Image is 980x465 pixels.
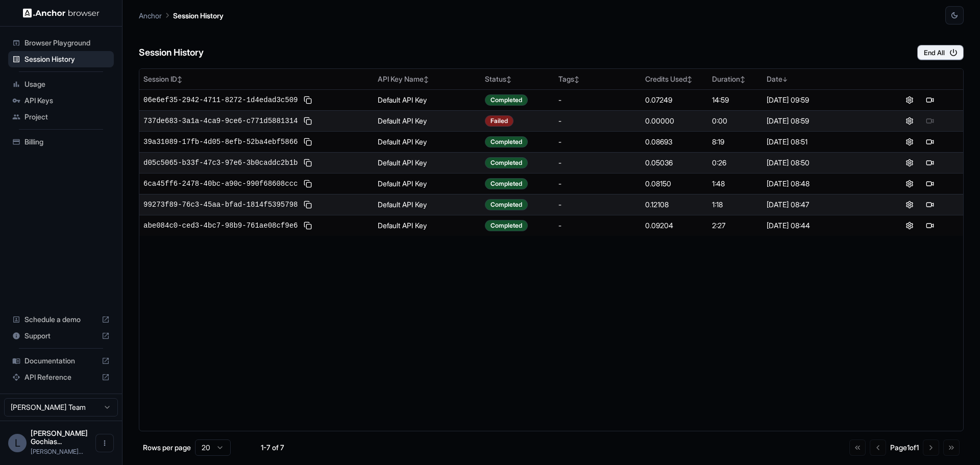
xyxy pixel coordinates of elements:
[143,74,370,84] div: Session ID
[485,94,528,106] div: Completed
[143,179,298,189] span: 6ca45ff6-2478-40bc-a90c-990f68608ccc
[31,429,88,446] span: Lasha Gochiashvili
[24,38,110,48] span: Browser Playground
[485,199,528,210] div: Completed
[24,95,110,106] span: API Keys
[712,74,758,84] div: Duration
[24,137,110,147] span: Billing
[8,328,114,344] div: Support
[485,136,528,148] div: Completed
[767,95,872,105] div: [DATE] 09:59
[558,200,637,210] div: -
[143,200,298,210] span: 99273f89-76c3-45aa-bfad-1814f5395798
[645,137,704,147] div: 0.08693
[767,158,872,168] div: [DATE] 08:50
[558,137,637,147] div: -
[8,134,114,150] div: Billing
[139,10,224,21] nav: breadcrumb
[558,74,637,84] div: Tags
[767,116,872,126] div: [DATE] 08:59
[485,157,528,168] div: Completed
[8,51,114,67] div: Session History
[767,74,872,84] div: Date
[143,95,298,105] span: 06e6ef35-2942-4711-8272-1d4edad3c509
[645,74,704,84] div: Credits Used
[24,79,110,89] span: Usage
[558,95,637,105] div: -
[740,76,745,83] span: ↕
[558,116,637,126] div: -
[712,95,758,105] div: 14:59
[767,221,872,231] div: [DATE] 08:44
[374,173,481,194] td: Default API Key
[712,137,758,147] div: 8:19
[485,115,513,127] div: Failed
[143,443,191,453] p: Rows per page
[485,178,528,189] div: Completed
[558,179,637,189] div: -
[8,76,114,92] div: Usage
[139,10,162,21] p: Anchor
[374,89,481,110] td: Default API Key
[645,95,704,105] div: 0.07249
[23,8,100,18] img: Anchor Logo
[558,158,637,168] div: -
[485,74,550,84] div: Status
[374,215,481,236] td: Default API Key
[712,221,758,231] div: 2:27
[24,372,97,382] span: API Reference
[177,76,182,83] span: ↕
[917,45,964,60] button: End All
[645,158,704,168] div: 0.05036
[8,92,114,109] div: API Keys
[687,76,692,83] span: ↕
[374,110,481,131] td: Default API Key
[24,112,110,122] span: Project
[8,311,114,328] div: Schedule a demo
[8,369,114,385] div: API Reference
[374,131,481,152] td: Default API Key
[143,158,298,168] span: d05c5065-b33f-47c3-97e6-3b0caddc2b1b
[645,116,704,126] div: 0.00000
[378,74,477,84] div: API Key Name
[645,200,704,210] div: 0.12108
[173,10,224,21] p: Session History
[506,76,511,83] span: ↕
[712,158,758,168] div: 0:26
[24,356,97,366] span: Documentation
[139,45,204,60] h6: Session History
[143,221,298,231] span: abe084c0-ced3-4bc7-98b9-761ae08cf9e6
[712,179,758,189] div: 1:48
[8,35,114,51] div: Browser Playground
[782,76,788,83] span: ↓
[558,221,637,231] div: -
[95,434,114,452] button: Open menu
[767,179,872,189] div: [DATE] 08:48
[485,220,528,231] div: Completed
[143,116,298,126] span: 737de683-3a1a-4ca9-9ce6-c771d5881314
[767,200,872,210] div: [DATE] 08:47
[424,76,429,83] span: ↕
[574,76,579,83] span: ↕
[247,443,298,453] div: 1-7 of 7
[890,443,919,453] div: Page 1 of 1
[374,194,481,215] td: Default API Key
[143,137,298,147] span: 39a31089-17fb-4d05-8efb-52ba4ebf5866
[24,314,97,325] span: Schedule a demo
[24,331,97,341] span: Support
[31,448,83,455] span: l.gochiashvili@gmail.com
[8,353,114,369] div: Documentation
[767,137,872,147] div: [DATE] 08:51
[374,152,481,173] td: Default API Key
[712,116,758,126] div: 0:00
[645,221,704,231] div: 0.09204
[712,200,758,210] div: 1:18
[8,109,114,125] div: Project
[645,179,704,189] div: 0.08150
[8,434,27,452] div: L
[24,54,110,64] span: Session History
